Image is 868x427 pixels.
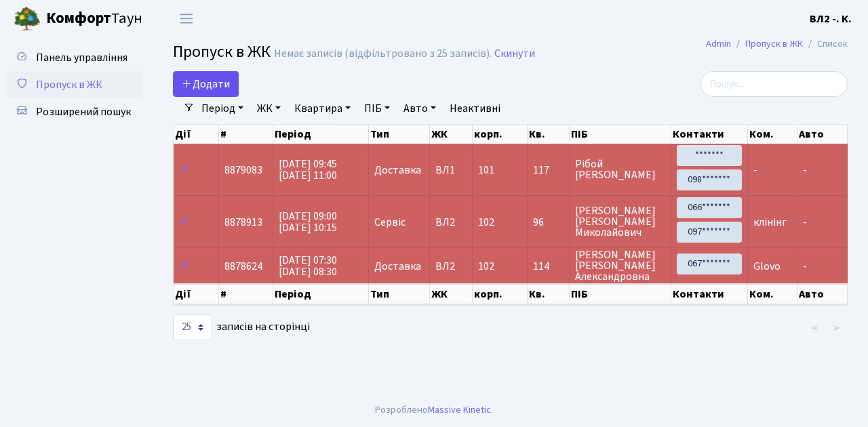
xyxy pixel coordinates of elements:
span: 102 [478,259,494,274]
span: клінінг [753,215,787,230]
a: ПІБ [359,97,395,120]
th: Кв. [528,284,570,304]
span: Сервіс [374,217,406,228]
a: Панель управління [7,44,142,71]
div: Немає записів (відфільтровано з 25 записів). [274,47,492,60]
span: [DATE] 07:30 [DATE] 08:30 [279,253,337,279]
span: - [803,163,807,178]
span: [DATE] 09:45 [DATE] 11:00 [279,157,337,183]
th: Контакти [671,284,748,304]
button: Переключити навігацію [170,7,203,30]
span: Пропуск в ЖК [173,40,271,64]
span: Glovo [753,259,781,274]
th: Дії [174,284,219,304]
b: Комфорт [46,7,111,29]
span: ВЛ1 [435,165,467,176]
span: - [803,259,807,274]
span: 101 [478,163,494,178]
span: Таун [46,7,142,30]
th: Тип [369,284,431,304]
th: ЖК [430,284,473,304]
th: Контакти [671,125,748,144]
a: Додати [173,71,239,97]
a: Період [196,97,249,120]
a: Розширений пошук [7,98,142,125]
a: Неактивні [444,97,506,120]
th: корп. [473,284,528,304]
th: # [219,125,273,144]
span: Пропуск в ЖК [36,77,102,92]
span: 8879083 [224,163,262,178]
span: 117 [533,165,564,176]
a: Пропуск в ЖК [745,37,803,51]
th: Авто [797,125,848,144]
a: ЖК [252,97,286,120]
th: Ком. [748,125,798,144]
span: 8878624 [224,259,262,274]
th: Тип [369,125,431,144]
img: logo.png [14,5,41,33]
th: Ком. [748,284,798,304]
a: Massive Kinetic [428,403,491,417]
span: 8878913 [224,215,262,230]
a: Admin [706,37,731,51]
span: - [753,163,757,178]
a: Авто [398,97,441,120]
span: [DATE] 09:00 [DATE] 10:15 [279,209,337,235]
nav: breadcrumb [686,30,868,58]
th: Дії [174,125,219,144]
th: # [219,284,273,304]
li: Список [803,37,848,52]
a: Пропуск в ЖК [7,71,142,98]
span: Додати [182,77,230,91]
th: Період [273,125,369,144]
th: Період [273,284,369,304]
div: Розроблено . [375,403,493,418]
span: 114 [533,261,564,272]
th: Кв. [528,125,570,144]
span: ВЛ2 [435,261,467,272]
b: ВЛ2 -. К. [810,12,852,26]
span: - [803,215,807,230]
span: ВЛ2 [435,217,467,228]
a: ВЛ2 -. К. [810,11,852,27]
a: Скинути [494,47,535,60]
span: [PERSON_NAME] [PERSON_NAME] Александровна [575,249,665,282]
span: Доставка [374,165,421,176]
a: Квартира [289,97,356,120]
span: Рібой [PERSON_NAME] [575,159,665,180]
th: ПІБ [570,125,671,144]
label: записів на сторінці [173,314,310,340]
span: Розширений пошук [36,104,131,119]
span: 96 [533,217,564,228]
th: корп. [473,125,528,144]
th: ПІБ [570,284,671,304]
span: Панель управління [36,50,127,65]
select: записів на сторінці [173,314,212,340]
th: ЖК [430,125,473,144]
span: Доставка [374,261,421,272]
th: Авто [797,284,848,304]
input: Пошук... [701,71,848,97]
span: [PERSON_NAME] [PERSON_NAME] Миколайович [575,205,665,238]
span: 102 [478,215,494,230]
